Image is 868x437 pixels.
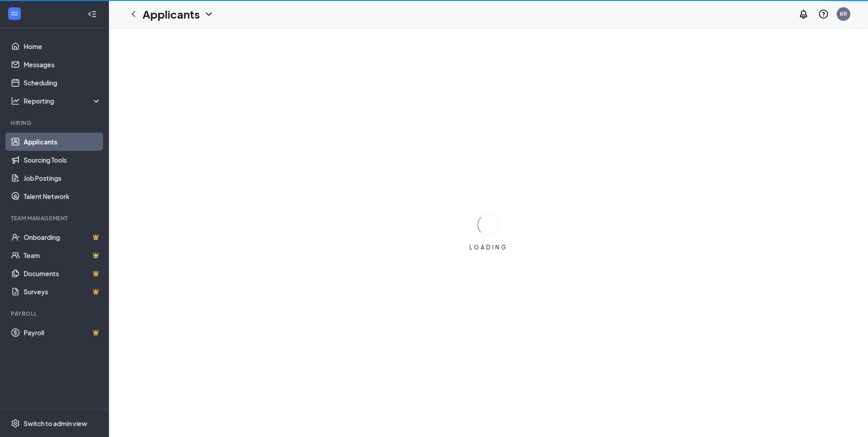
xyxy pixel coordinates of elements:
[143,6,200,22] h1: Applicants
[840,10,847,18] div: KR
[24,37,101,55] a: Home
[88,10,97,19] svg: Collapse
[24,96,102,105] div: Reporting
[203,9,214,20] svg: ChevronDown
[24,133,101,151] a: Applicants
[11,214,99,222] div: Team Management
[11,310,99,318] div: Payroll
[24,323,101,342] a: PayrollCrown
[11,119,99,127] div: Hiring
[24,74,101,92] a: Scheduling
[24,228,101,246] a: OnboardingCrown
[24,264,101,283] a: DocumentsCrown
[466,243,511,251] div: LOADING
[10,9,19,18] svg: WorkstreamLogo
[24,55,101,74] a: Messages
[128,9,139,20] svg: ChevronLeft
[24,151,101,169] a: Sourcing Tools
[24,187,101,205] a: Talent Network
[24,246,101,264] a: TeamCrown
[11,96,20,105] svg: Analysis
[798,9,809,20] svg: Notifications
[24,283,101,301] a: SurveysCrown
[24,169,101,187] a: Job Postings
[24,419,87,428] div: Switch to admin view
[11,419,20,428] svg: Settings
[818,9,829,20] svg: QuestionInfo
